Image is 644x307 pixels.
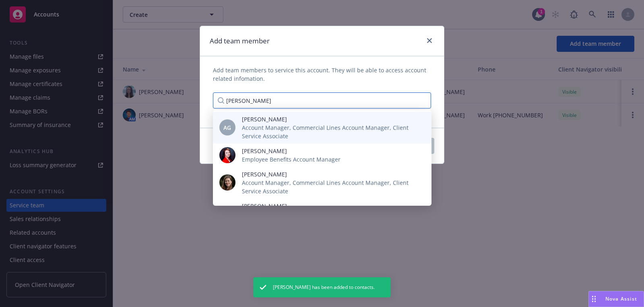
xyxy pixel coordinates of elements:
[213,143,431,166] div: photo[PERSON_NAME]Employee Benefits Account Manager
[213,66,431,83] span: Add team members to service this account. They will be able to access account related infomation.
[588,291,644,307] button: Nova Assist
[589,291,599,307] div: Drag to move
[425,36,434,45] a: close
[219,174,235,190] img: photo
[213,92,431,108] input: Type a name
[210,36,270,46] h1: Add team member
[223,123,231,131] span: AG
[605,295,637,302] span: Nova Assist
[242,123,419,140] span: Account Manager, Commercial Lines Account Manager, Client Service Associate
[242,201,419,210] span: [PERSON_NAME]
[242,146,341,155] span: [PERSON_NAME]
[213,111,431,143] div: AG[PERSON_NAME]Account Manager, Commercial Lines Account Manager, Client Service Associate
[213,198,431,230] div: JM[PERSON_NAME]Account Manager, Commercial Lines Account Manager, Client Service Associate
[213,166,431,198] div: photo[PERSON_NAME]Account Manager, Commercial Lines Account Manager, Client Service Associate
[242,115,419,123] span: [PERSON_NAME]
[242,155,341,163] span: Employee Benefits Account Manager
[273,284,375,291] span: [PERSON_NAME] has been added to contacts.
[242,178,419,195] span: Account Manager, Commercial Lines Account Manager, Client Service Associate
[242,170,419,178] span: [PERSON_NAME]
[219,147,235,163] img: photo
